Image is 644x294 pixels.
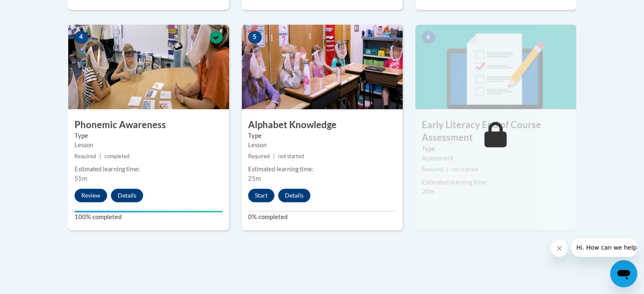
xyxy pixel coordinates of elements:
span: 6 [422,31,435,44]
span: not started [278,153,304,159]
div: Estimated learning time: [248,165,396,174]
h3: Early Literacy End of Course Assessment [415,118,576,145]
span: Required [248,153,270,159]
img: Course Image [242,25,403,109]
div: Lesson [248,140,396,150]
iframe: Button to launch messaging window [610,260,637,287]
img: Course Image [415,25,576,109]
span: Required [422,166,443,173]
div: Estimated learning time: [75,165,223,174]
span: 5 [248,31,262,44]
label: Type [75,131,223,140]
span: Hi. How can we help? [5,6,69,13]
span: 20m [422,188,434,195]
button: Details [111,189,143,202]
label: 100% completed [75,212,223,222]
button: Details [278,189,310,202]
div: Estimated learning time: [422,178,570,187]
span: | [100,153,101,159]
h3: Alphabet Knowledge [242,118,403,132]
span: | [273,153,275,159]
span: | [447,166,448,173]
label: 0% completed [248,212,396,222]
h3: Phonemic Awareness [68,118,229,132]
label: Type [248,131,396,140]
div: Your progress [75,211,223,212]
div: Assessment [422,154,570,163]
iframe: Message from company [571,238,637,257]
img: Course Image [68,25,229,109]
button: Review [75,189,107,202]
span: not started [452,166,478,173]
label: Type [422,144,570,154]
span: 4 [75,31,88,44]
span: 25m [248,175,261,182]
span: completed [105,153,130,159]
iframe: Close message [551,240,568,257]
button: Start [248,189,274,202]
span: Required [75,153,96,159]
span: 55m [75,175,87,182]
div: Lesson [75,140,223,150]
